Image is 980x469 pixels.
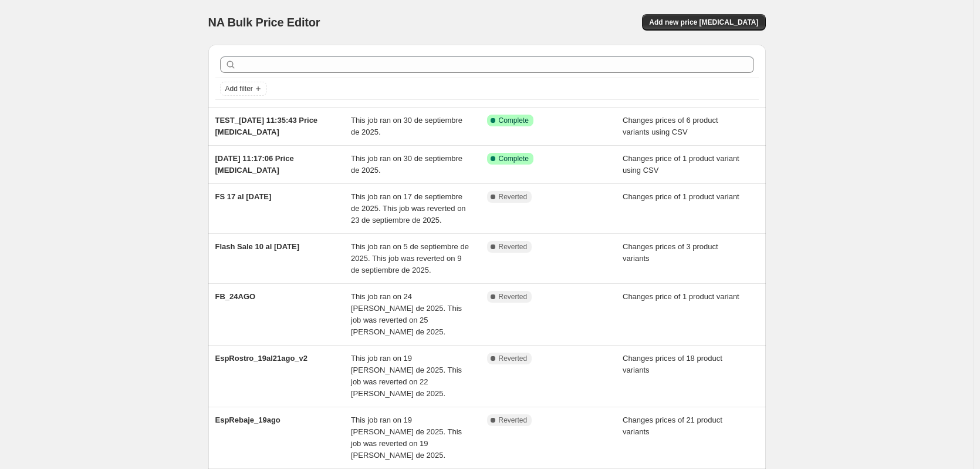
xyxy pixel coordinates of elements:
span: FS 17 al [DATE] [215,192,272,201]
button: Add filter [220,82,267,96]
span: Reverted [499,354,528,363]
span: Flash Sale 10 al [DATE] [215,242,300,251]
span: Reverted [499,292,528,301]
span: Reverted [499,192,528,202]
span: Reverted [499,416,528,425]
span: This job ran on 24 [PERSON_NAME] de 2025. This job was reverted on 25 [PERSON_NAME] de 2025. [351,292,462,336]
span: Changes price of 1 product variant using CSV [623,154,739,175]
span: Changes price of 1 product variant [623,192,739,201]
span: Changes price of 1 product variant [623,292,739,301]
span: This job ran on 17 de septiembre de 2025. This job was reverted on 23 de septiembre de 2025. [351,192,466,225]
span: EspRostro_19al21ago_v2 [215,354,308,363]
span: [DATE] 11:17:06 Price [MEDICAL_DATA] [215,154,294,175]
span: This job ran on 5 de septiembre de 2025. This job was reverted on 9 de septiembre de 2025. [351,242,469,274]
span: Changes prices of 6 product variants using CSV [623,116,718,136]
span: This job ran on 30 de septiembre de 2025. [351,116,462,136]
span: Complete [499,154,529,163]
span: FB_24AGO [215,292,256,301]
span: This job ran on 30 de septiembre de 2025. [351,154,462,175]
span: Changes prices of 18 product variants [623,354,722,374]
span: This job ran on 19 [PERSON_NAME] de 2025. This job was reverted on 22 [PERSON_NAME] de 2025. [351,354,462,398]
span: Changes prices of 3 product variants [623,242,718,263]
span: Changes prices of 21 product variants [623,416,722,436]
span: Add new price [MEDICAL_DATA] [649,18,758,27]
span: NA Bulk Price Editor [208,16,320,29]
span: Add filter [225,84,253,93]
span: TEST_[DATE] 11:35:43 Price [MEDICAL_DATA] [215,116,318,136]
span: This job ran on 19 [PERSON_NAME] de 2025. This job was reverted on 19 [PERSON_NAME] de 2025. [351,416,462,460]
span: Reverted [499,242,528,252]
span: Complete [499,116,529,125]
button: Add new price [MEDICAL_DATA] [642,14,765,31]
span: EspRebaje_19ago [215,416,281,424]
